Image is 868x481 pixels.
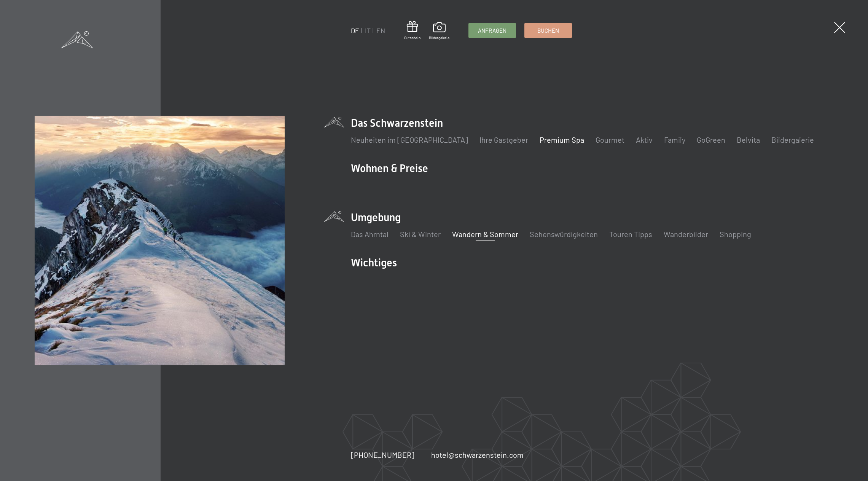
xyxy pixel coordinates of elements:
a: [PHONE_NUMBER] [351,449,414,460]
a: Aktiv [636,135,653,144]
a: Das Ahrntal [351,229,389,239]
img: Ein Wellness-Urlaub in Südtirol – 7.700 m² Spa, 10 Saunen [35,116,285,366]
a: Buchen [525,23,572,38]
a: Gutschein [404,21,420,40]
a: hotel@schwarzenstein.com [431,449,524,460]
a: GoGreen [697,135,725,144]
a: Wanderbilder [664,229,708,239]
a: Gourmet [596,135,624,144]
a: Ihre Gastgeber [479,135,528,144]
a: Ski & Winter [400,229,441,239]
a: Touren Tipps [609,229,652,239]
a: Neuheiten im [GEOGRAPHIC_DATA] [351,135,468,144]
a: Bildergalerie [429,22,449,40]
a: Shopping [720,229,751,239]
a: EN [376,26,385,35]
span: [PHONE_NUMBER] [351,450,414,459]
a: Belvita [737,135,760,144]
a: Premium Spa [540,135,584,144]
a: Anfragen [469,23,516,38]
a: DE [351,26,359,35]
span: Bildergalerie [429,35,449,40]
a: Wandern & Sommer [452,229,518,239]
a: Bildergalerie [771,135,814,144]
a: Family [664,135,685,144]
a: IT [365,26,371,35]
span: Gutschein [404,35,420,40]
span: Anfragen [478,27,506,35]
a: Sehenswürdigkeiten [530,229,598,239]
span: Buchen [537,27,559,35]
